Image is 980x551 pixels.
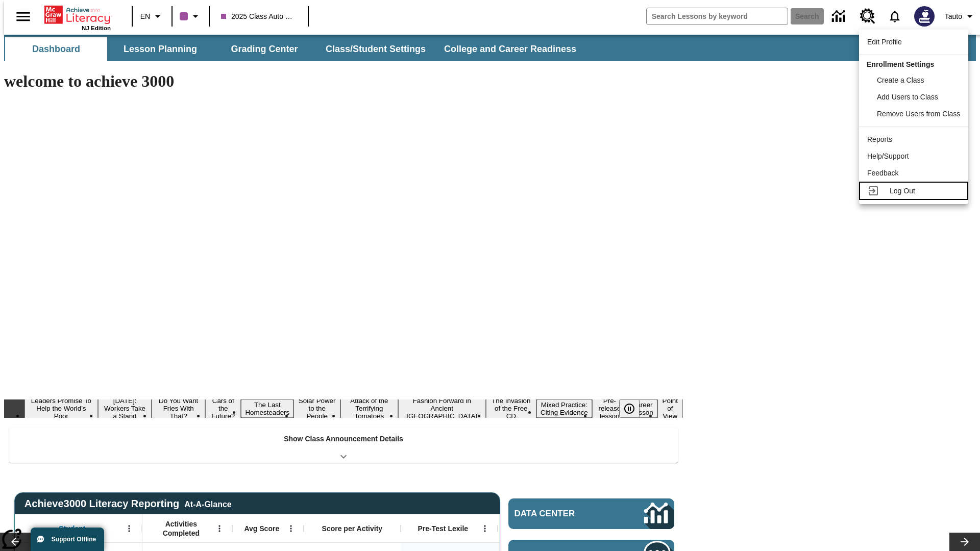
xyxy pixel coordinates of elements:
[4,8,149,17] body: Maximum 600 characters Press Escape to exit toolbar Press Alt + F10 to reach toolbar
[877,76,924,84] span: Create a Class
[867,60,934,68] span: Enrollment Settings
[877,110,960,118] span: Remove Users from Class
[890,187,915,195] span: Log Out
[867,169,898,177] span: Feedback
[867,38,902,46] span: Edit Profile
[867,135,892,143] span: Reports
[867,152,909,160] span: Help/Support
[877,93,938,101] span: Add Users to Class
